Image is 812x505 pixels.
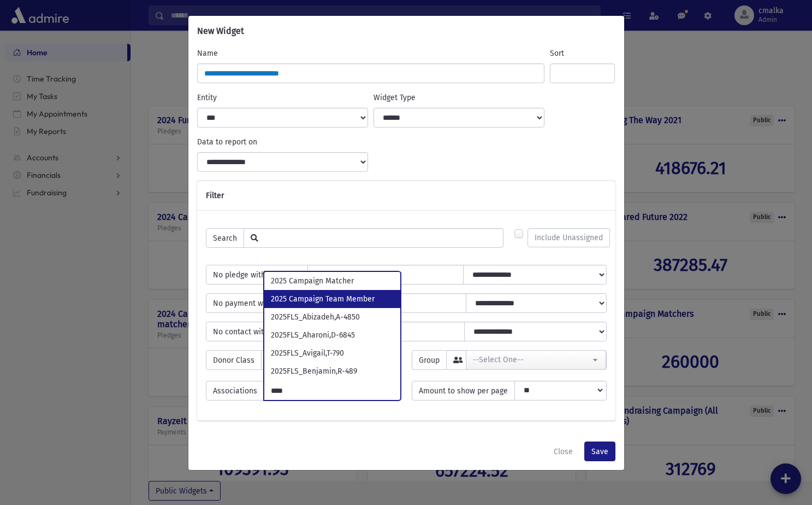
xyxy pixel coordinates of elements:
span: No pledge within the last [206,265,308,285]
label: Widget Type [374,92,416,103]
label: Data to report on [197,136,257,148]
h6: New Widget [197,25,244,38]
button: --Select One-- [466,350,606,370]
span: Amount to show per page [412,381,515,400]
li: 2025 Campaign Team Member [264,290,400,308]
button: Save [584,442,615,461]
label: Sort [550,48,564,59]
label: Name [197,48,218,59]
label: Entity [197,92,217,103]
li: 2025 Campaign Matcher [264,272,400,290]
li: 2025FLS_Aharoni,D-6845 [264,326,400,344]
button: Close [547,442,580,461]
span: Group [412,350,447,370]
span: Donor Class [206,350,262,370]
span: Associations [206,381,264,400]
span: No contact within the last [206,322,311,341]
li: 2025FLS_Darvish,R-4386 [264,380,400,398]
li: 2025FLS_Benjamin,R-489 [264,362,400,380]
li: 2025FLS_Abizadeh,A-4850 [264,308,400,326]
div: Filter [197,181,615,211]
span: Include Unassigned [527,228,610,247]
span: No payment within the last [206,293,315,313]
span: Search [206,228,244,248]
div: --Select One-- [473,354,590,365]
li: 2025FLS_Avigail,T-790 [264,344,400,362]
